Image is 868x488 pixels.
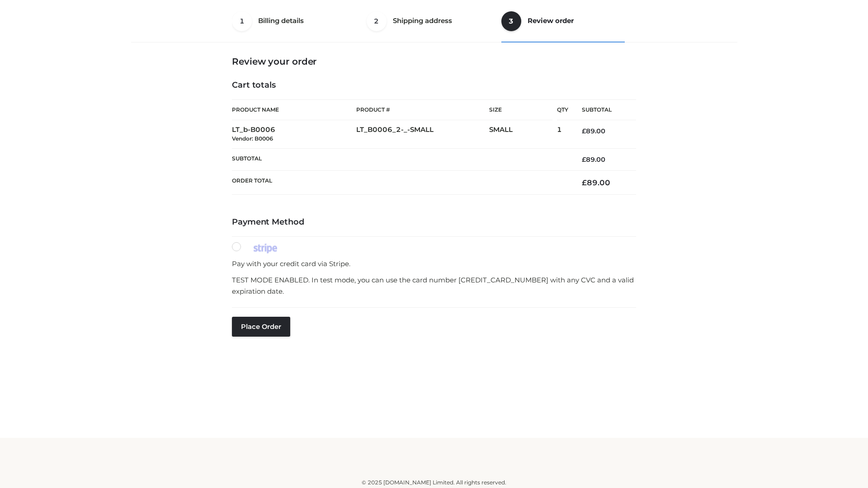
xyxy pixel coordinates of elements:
[232,56,636,67] h3: Review your order
[582,155,605,164] bdi: 89.00
[557,99,568,120] th: Qty
[489,100,552,120] th: Size
[582,178,610,187] bdi: 89.00
[356,120,489,149] td: LT_B0006_2-_-SMALL
[582,155,586,164] span: £
[568,100,636,120] th: Subtotal
[232,217,636,227] h4: Payment Method
[232,120,356,149] td: LT_b-B0006
[582,127,586,135] span: £
[134,478,734,487] div: © 2025 [DOMAIN_NAME] Limited. All rights reserved.
[232,274,636,297] p: TEST MODE ENABLED. In test mode, you can use the card number [CREDIT_CARD_NUMBER] with any CVC an...
[232,99,356,120] th: Product Name
[356,99,489,120] th: Product #
[582,127,605,135] bdi: 89.00
[232,317,290,337] button: Place order
[232,135,273,142] small: Vendor: B0006
[232,148,568,170] th: Subtotal
[232,258,636,270] p: Pay with your credit card via Stripe.
[557,120,568,149] td: 1
[232,80,636,90] h4: Cart totals
[582,178,587,187] span: £
[489,120,557,149] td: SMALL
[232,171,568,195] th: Order Total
